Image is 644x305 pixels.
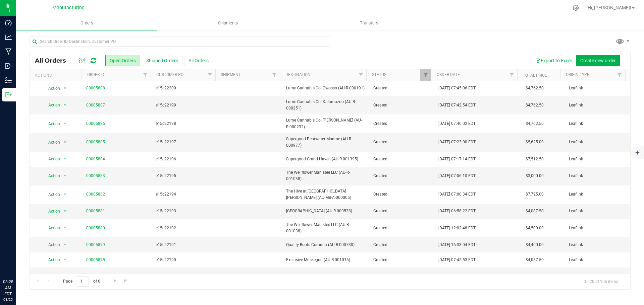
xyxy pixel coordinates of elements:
[5,19,12,26] inline-svg: Dashboard
[569,225,626,231] span: Leaflink
[156,139,213,145] span: e15c22197
[86,85,105,91] a: 00005888
[438,156,476,162] span: [DATE] 07:17:14 EDT
[43,171,61,180] span: Action
[438,173,476,179] span: [DATE] 07:06:10 EDT
[61,190,69,199] span: select
[86,272,105,278] a: 00005874
[526,191,544,198] span: $7,725.00
[569,102,626,108] span: Leaflink
[43,255,61,264] span: Action
[438,257,476,263] span: [DATE] 07:45:53 EDT
[61,171,69,180] span: select
[156,272,213,278] span: e15c22189
[373,257,431,263] span: Created
[438,85,476,91] span: [DATE] 07:45:06 EDT
[286,208,365,214] span: [GEOGRAPHIC_DATA] (AU-R-000538)
[86,102,105,108] a: 00005887
[43,100,61,110] span: Action
[355,69,366,81] a: Filter
[5,63,12,69] inline-svg: Inbound
[61,138,69,147] span: select
[156,173,213,179] span: e15c22195
[438,121,476,127] span: [DATE] 07:40:02 EDT
[43,138,61,147] span: Action
[61,255,69,264] span: select
[569,156,626,162] span: Leaflink
[43,270,61,280] span: Action
[569,191,626,198] span: Leaflink
[43,154,61,164] span: Action
[351,20,387,26] span: Transfers
[52,5,85,11] span: Manufacturing
[156,72,183,77] a: Customer PO
[105,55,140,66] button: Open Orders
[373,156,431,162] span: Created
[566,72,589,77] a: Origin Type
[373,121,431,127] span: Created
[142,55,182,66] button: Shipped Orders
[86,139,105,145] a: 00005885
[572,5,580,11] div: Manage settings
[523,73,547,78] a: Total Price
[156,191,213,198] span: e15c22194
[437,72,460,77] a: Order Date
[61,223,69,233] span: select
[286,257,365,263] span: Exclusive Muskegon (AU-R-001016)
[3,297,13,302] p: 08/25
[299,16,440,30] a: Transfers
[157,16,299,30] a: Shipments
[35,57,73,64] span: All Orders
[156,102,213,108] span: e15c22199
[569,139,626,145] span: Leaflink
[526,139,544,145] span: $5,625.00
[43,190,61,199] span: Action
[373,139,431,145] span: Created
[61,240,69,249] span: select
[569,85,626,91] span: Leaflink
[286,272,365,278] span: Exclusive [PERSON_NAME] (AU-R-000861)
[438,225,476,231] span: [DATE] 12:02:48 EDT
[373,85,431,91] span: Created
[140,69,151,81] a: Filter
[43,119,61,129] span: Action
[569,257,626,263] span: Leaflink
[5,34,12,41] inline-svg: Analytics
[526,121,544,127] span: $4,762.50
[372,72,386,77] a: Status
[373,272,431,278] span: Created
[286,85,365,91] span: Lume Cannabis Co. Owosso (AU-R-000191)
[156,225,213,231] span: e15c22192
[61,119,69,129] span: select
[86,156,105,162] a: 00005884
[569,121,626,127] span: Leaflink
[420,69,431,81] a: Filter
[526,225,544,231] span: $4,500.00
[569,272,626,278] span: Leaflink
[373,191,431,198] span: Created
[373,225,431,231] span: Created
[576,55,620,66] button: Create new order
[43,84,61,93] span: Action
[86,257,105,263] a: 00005875
[526,156,544,162] span: $7,512.50
[526,257,544,263] span: $4,087.50
[156,156,213,162] span: e15c22196
[87,72,104,77] a: Order ID
[43,223,61,233] span: Action
[614,69,625,81] a: Filter
[438,102,476,108] span: [DATE] 07:42:54 EDT
[3,279,13,297] p: 08:28 AM EDT
[286,136,365,149] span: Supergood Pentwater Monroe (AU-R-000977)
[86,208,105,214] a: 00005881
[5,77,12,84] inline-svg: Inventory
[286,169,365,182] span: The Wellflower Manistee LLC (AU-R-001038)
[86,121,105,127] a: 00005886
[569,242,626,248] span: Leaflink
[121,276,130,285] a: Go to the last page
[373,242,431,248] span: Created
[286,156,365,162] span: Supergood Grand Haven (AU-R-001395)
[5,91,12,98] inline-svg: Outbound
[438,139,476,145] span: [DATE] 07:23:00 EDT
[77,276,89,287] input: 1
